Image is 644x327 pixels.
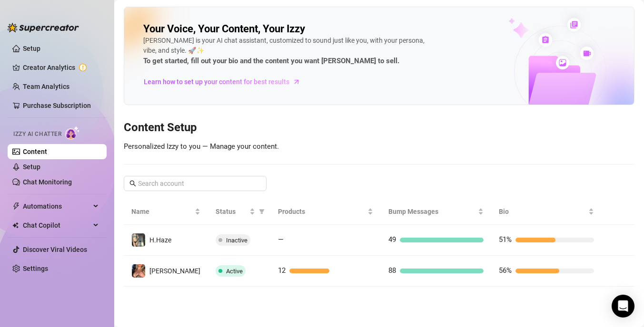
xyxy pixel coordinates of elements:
span: Learn how to set up your content for best results [144,77,289,87]
span: 51% [499,235,512,244]
a: Settings [23,265,48,272]
span: Personalized Izzy to you — Manage your content. [124,142,279,151]
span: filter [257,204,267,219]
span: Inactive [226,237,248,244]
th: Bump Messages [381,199,491,225]
a: Learn how to set up your content for best results [143,74,307,89]
span: Name [131,206,193,217]
img: logo-BBDzfeDw.svg [8,23,79,32]
a: Chat Monitoring [23,178,72,186]
span: 12 [278,266,286,275]
th: Bio [491,199,602,225]
th: Name [124,199,208,225]
span: — [278,235,284,244]
a: Setup [23,163,40,171]
h2: Your Voice, Your Content, Your Izzy [143,22,305,36]
span: thunderbolt [12,202,20,210]
span: H.Haze [149,236,171,244]
img: Chat Copilot [12,222,19,229]
span: search [129,180,136,187]
a: Purchase Subscription [23,98,99,113]
input: Search account [138,178,253,189]
span: Bump Messages [388,206,476,217]
th: Products [270,199,381,225]
a: Discover Viral Videos [23,246,87,253]
img: Kylie [132,264,145,278]
span: 88 [388,266,396,275]
span: 49 [388,235,396,244]
span: filter [259,209,265,214]
span: [PERSON_NAME] [149,267,200,275]
img: ai-chatter-content-library-cLFOSyPT.png [486,8,634,105]
a: Creator Analytics exclamation-circle [23,60,99,75]
img: H.Haze [132,233,145,247]
span: Automations [23,199,90,214]
th: Status [208,199,270,225]
strong: To get started, fill out your bio and the content you want [PERSON_NAME] to sell. [143,57,399,65]
span: Bio [499,206,586,217]
div: [PERSON_NAME] is your AI chat assistant, customized to sound just like you, with your persona, vi... [143,36,429,67]
span: Izzy AI Chatter [13,130,61,139]
img: AI Chatter [65,126,80,140]
a: Team Analytics [23,83,69,90]
a: Setup [23,45,40,52]
div: Open Intercom Messenger [612,295,634,317]
h3: Content Setup [124,120,634,135]
a: Content [23,148,47,155]
span: arrow-right [292,77,301,87]
span: Status [216,206,248,217]
span: Active [226,268,243,275]
span: Chat Copilot [23,218,90,233]
span: Products [278,206,366,217]
span: 56% [499,266,512,275]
